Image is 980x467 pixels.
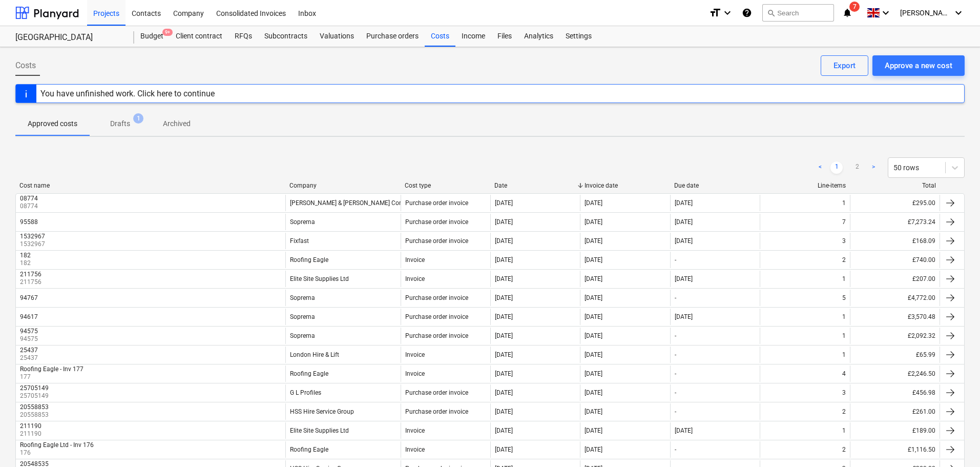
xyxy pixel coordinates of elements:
div: 1 [842,199,846,207]
div: [DATE] [495,218,513,226]
a: Purchase orders [360,26,425,47]
div: Invoice [405,370,425,377]
div: [GEOGRAPHIC_DATA] [15,32,122,43]
div: Analytics [518,26,559,47]
p: 176 [20,449,96,457]
a: Page 1 is your current page [830,161,843,174]
div: Invoice date [585,182,666,189]
div: 1532967 [20,233,45,240]
div: Elite Site Supplies Ltd [290,275,349,282]
i: notifications [842,7,852,19]
div: [PERSON_NAME] & [PERSON_NAME] Consultancy [290,199,426,207]
span: 1 [133,113,143,124]
a: Files [491,26,518,47]
div: £189.00 [850,422,940,439]
div: Cost type [405,182,487,189]
div: £7,273.24 [850,214,940,230]
a: Valuations [314,26,360,47]
div: You have unfinished work. Click here to continue [40,89,215,98]
div: Purchase order invoice [405,199,468,207]
div: [DATE] [585,313,602,320]
div: 20558853 [20,403,49,411]
div: [DATE] [585,389,602,396]
div: Date [494,182,576,189]
a: Previous page [814,161,826,174]
div: Costs [425,26,455,47]
div: [DATE] [495,294,513,301]
a: Client contract [170,26,228,47]
div: [DATE] [585,332,602,339]
div: Purchase order invoice [405,332,468,339]
p: Approved costs [28,118,77,129]
div: [DATE] [585,275,602,282]
div: Soprema [290,332,315,339]
div: Roofing Eagle [290,256,328,263]
div: [DATE] [675,427,693,434]
div: £2,246.50 [850,366,940,382]
div: 4 [842,370,846,377]
div: [DATE] [585,256,602,263]
div: [DATE] [675,275,693,282]
p: 182 [20,259,33,268]
i: keyboard_arrow_down [880,7,892,19]
div: £2,092.32 [850,328,940,344]
a: Budget9+ [134,26,170,47]
div: Roofing Eagle [290,370,328,377]
a: Next page [867,161,880,174]
iframe: Chat Widget [929,418,980,467]
a: Subcontracts [258,26,314,47]
div: Income [455,26,491,47]
button: Approve a new cost [872,55,965,76]
div: Purchase order invoice [405,294,468,301]
div: 2 [842,446,846,453]
div: [DATE] [675,199,693,207]
div: Purchase order invoice [405,408,468,415]
span: [PERSON_NAME] [900,9,951,17]
p: 211756 [20,278,44,287]
span: 7 [849,2,860,12]
div: [DATE] [495,446,513,453]
div: - [675,256,676,263]
p: 25705149 [20,392,51,400]
a: Page 2 [851,161,863,174]
div: - [675,408,676,415]
div: [DATE] [495,237,513,245]
i: Knowledge base [742,7,752,19]
div: 94767 [20,294,38,301]
div: RFQs [228,26,258,47]
div: Soprema [290,294,315,301]
div: - [675,294,676,301]
div: Invoice [405,275,425,282]
p: 1532967 [20,240,47,249]
div: £740.00 [850,252,940,268]
div: - [675,370,676,377]
div: [DATE] [495,199,513,207]
p: 211190 [20,430,44,438]
div: £1,116.50 [850,441,940,458]
div: [DATE] [675,218,693,226]
div: Cost name [19,182,281,189]
div: Roofing Eagle [290,446,328,453]
div: 1 [842,427,846,434]
div: 182 [20,252,31,259]
div: Roofing Eagle - Inv 177 [20,366,84,373]
button: Export [821,55,868,76]
div: HSS Hire Service Group [290,408,354,415]
div: Soprema [290,313,315,320]
div: 25437 [20,347,38,354]
div: 94617 [20,313,38,320]
p: Archived [163,118,191,129]
p: Drafts [110,118,130,129]
div: [DATE] [495,351,513,358]
div: 2 [842,408,846,415]
div: 1 [842,351,846,358]
div: Purchase order invoice [405,218,468,226]
p: 08774 [20,202,40,211]
div: [DATE] [675,237,693,245]
div: 3 [842,237,846,245]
